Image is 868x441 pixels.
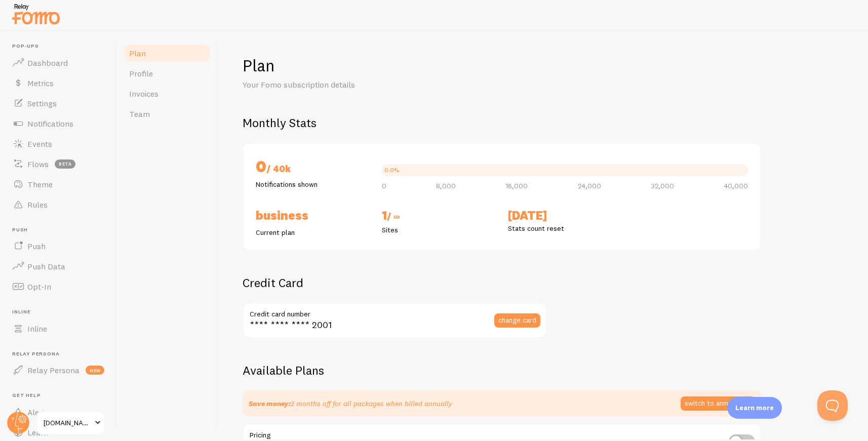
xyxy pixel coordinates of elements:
[129,89,159,99] span: Invoices
[384,167,400,173] div: 0.0%
[249,399,291,408] strong: Save money:
[243,55,844,76] h1: Plan
[6,318,110,339] a: Inline
[123,104,212,124] a: Team
[243,79,486,91] p: Your Fomo subscription details
[249,398,452,409] p: 2 months off for all packages when billed annually
[681,396,755,411] button: switch to annual plan
[508,223,622,233] p: Stats count reset
[256,156,370,179] h2: 0
[6,256,110,276] a: Push Data
[578,182,601,189] span: 24,000
[243,275,546,291] h2: Credit Card
[387,211,400,222] span: / ∞
[27,282,51,292] span: Opt-In
[494,313,540,328] button: change card
[6,134,110,154] a: Events
[27,118,73,129] span: Notifications
[6,276,110,297] a: Opt-In
[11,1,61,27] img: fomo-relay-logo-orange.svg
[243,115,844,131] h2: Monthly Stats
[27,324,47,334] span: Inline
[27,159,49,169] span: Flows
[123,84,212,104] a: Invoices
[27,199,48,210] span: Rules
[55,159,75,169] span: beta
[508,208,622,223] h2: [DATE]
[27,139,52,149] span: Events
[6,154,110,174] a: Flows beta
[505,182,528,189] span: 16,000
[12,43,110,50] span: Pop-ups
[651,182,674,189] span: 32,000
[724,182,748,189] span: 40,000
[129,109,150,119] span: Team
[256,179,370,189] p: Notifications shown
[727,397,782,419] div: Learn more
[86,366,104,375] span: new
[27,261,65,271] span: Push Data
[382,182,386,189] span: 0
[27,58,68,68] span: Dashboard
[6,194,110,215] a: Rules
[382,225,496,235] p: Sites
[6,402,110,422] a: Alerts
[123,63,212,84] a: Profile
[6,236,110,256] a: Push
[129,68,153,78] span: Profile
[243,303,546,320] label: Credit card number
[12,227,110,233] span: Push
[27,407,49,417] span: Alerts
[256,208,370,223] h2: Business
[27,98,57,108] span: Settings
[266,163,291,175] span: / 40k
[243,363,844,378] h2: Available Plans
[12,309,110,315] span: Inline
[6,113,110,134] a: Notifications
[123,43,212,63] a: Plan
[27,179,53,189] span: Theme
[27,78,54,88] span: Metrics
[256,227,370,237] p: Current plan
[436,182,456,189] span: 8,000
[6,174,110,194] a: Theme
[12,351,110,357] span: Relay Persona
[36,411,105,435] a: [DOMAIN_NAME]
[27,241,46,251] span: Push
[12,392,110,399] span: Get Help
[27,365,80,375] span: Relay Persona
[817,390,848,421] iframe: Help Scout Beacon - Open
[6,360,110,380] a: Relay Persona new
[44,417,92,429] span: [DOMAIN_NAME]
[6,93,110,113] a: Settings
[129,48,146,58] span: Plan
[498,316,536,324] span: change card
[6,73,110,93] a: Metrics
[6,53,110,73] a: Dashboard
[735,403,774,413] p: Learn more
[382,208,496,225] h2: 1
